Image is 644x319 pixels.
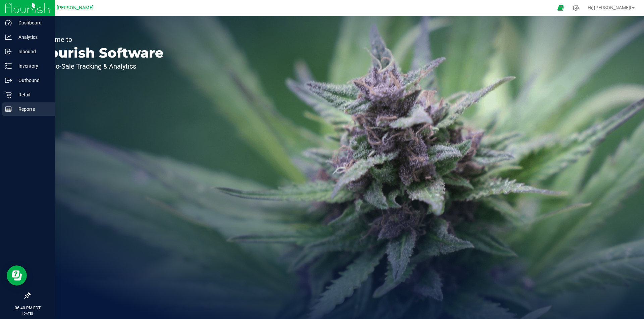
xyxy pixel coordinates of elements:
[5,63,12,69] inline-svg: Inventory
[5,34,12,41] inline-svg: Analytics
[5,91,12,98] inline-svg: Retail
[12,62,52,70] p: Inventory
[7,265,27,286] iframe: Resource center
[36,36,164,43] p: Welcome to
[12,19,52,27] p: Dashboard
[12,76,52,84] p: Outbound
[12,91,52,99] p: Retail
[36,63,164,70] p: Seed-to-Sale Tracking & Analytics
[12,48,52,56] p: Inbound
[5,19,12,26] inline-svg: Dashboard
[588,5,631,10] span: Hi, [PERSON_NAME]!
[3,311,52,316] p: [DATE]
[5,106,12,112] inline-svg: Reports
[44,5,94,11] span: GA4 - [PERSON_NAME]
[12,33,52,41] p: Analytics
[5,77,12,84] inline-svg: Outbound
[36,46,164,60] p: Flourish Software
[553,1,568,14] span: Open Ecommerce Menu
[572,5,580,11] div: Manage settings
[5,48,12,55] inline-svg: Inbound
[12,105,52,113] p: Reports
[3,305,52,311] p: 06:40 PM EDT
